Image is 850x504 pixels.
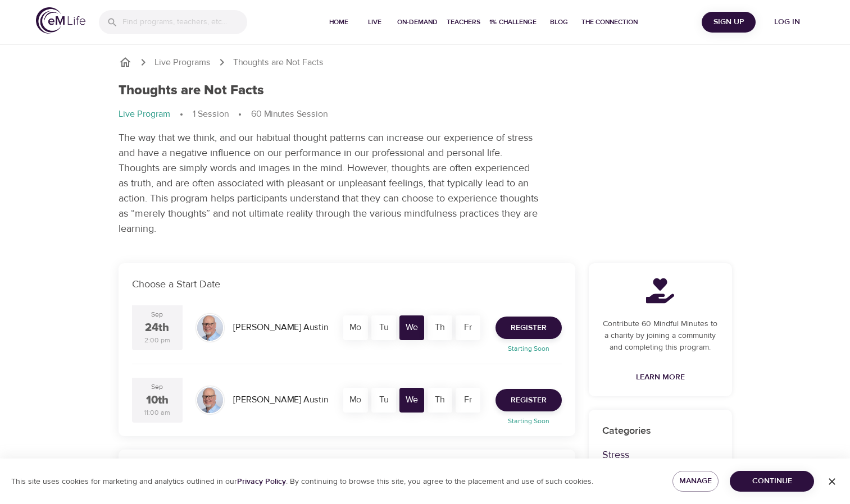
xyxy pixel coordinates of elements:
p: Stress [602,447,719,462]
div: Sep [151,382,163,392]
span: Blog [546,16,572,28]
div: Tu [371,388,396,413]
p: 60 Minutes Session [251,108,328,121]
p: Choose a Start Date [132,277,562,292]
div: Mo [343,388,368,413]
span: The Connection [581,16,638,28]
div: Sep [151,310,163,319]
span: Teachers [447,16,480,28]
img: logo [36,7,85,34]
button: Manage [672,471,719,492]
span: Continue [739,474,805,488]
span: Log in [765,15,810,29]
button: Sign Up [702,12,756,33]
a: Privacy Policy [237,476,286,487]
div: 11:00 am [144,408,170,418]
span: Register [511,321,547,335]
p: Starting Soon [489,416,569,426]
div: Fr [456,315,480,340]
input: Find programs, teachers, etc... [122,10,247,34]
p: 1 Session [193,108,229,121]
p: Contribute 60 Mindful Minutes to a charity by joining a community and completing this program. [602,318,719,354]
div: Th [428,315,452,340]
nav: breadcrumb [119,56,732,69]
a: Live Programs [154,56,211,69]
button: Continue [730,471,814,492]
span: Learn More [636,370,685,384]
p: Categories [602,423,719,438]
button: Register [496,317,562,339]
div: 10th [146,392,169,409]
a: Learn More [631,367,689,388]
p: Thoughts are Not Facts [233,56,324,69]
nav: breadcrumb [119,108,732,121]
span: On-Demand [397,16,438,28]
span: Register [511,393,547,407]
p: The way that we think, and our habitual thought patterns can increase our experience of stress an... [119,130,540,236]
button: Log in [760,12,814,33]
div: Fr [456,388,480,413]
div: 24th [145,320,169,336]
span: Home [325,16,352,28]
p: Starting Soon [489,343,569,354]
h1: Thoughts are Not Facts [119,83,264,99]
div: Th [428,388,452,413]
span: Sign Up [706,15,751,29]
div: 2:00 pm [144,336,170,345]
div: We [399,388,424,413]
span: Sessions [125,456,202,468]
div: We [399,315,424,340]
span: 1% Challenge [489,16,537,28]
div: [PERSON_NAME] Austin [229,317,333,338]
div: Mo [343,315,368,340]
button: Register [496,389,562,411]
div: Tu [371,315,396,340]
span: Manage [681,474,710,488]
span: Live [361,16,388,28]
p: Live Program [119,108,170,121]
div: [PERSON_NAME] Austin [229,389,333,411]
